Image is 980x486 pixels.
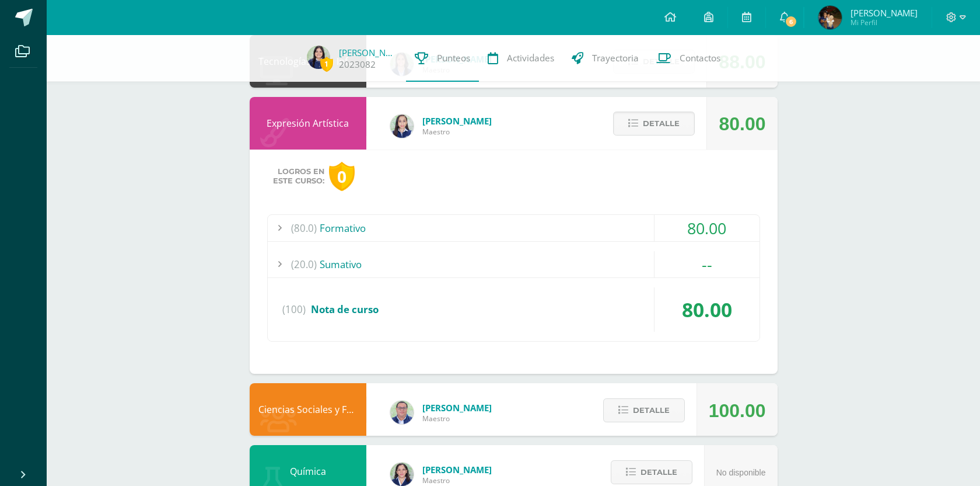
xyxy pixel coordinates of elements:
span: 6 [785,15,797,28]
span: Mi Perfil [850,18,918,27]
button: Detalle [611,460,692,484]
div: Ciencias Sociales y Formación Ciudadana 5 [250,383,366,436]
span: (20.0) [291,251,317,277]
img: 360951c6672e02766e5b7d72674f168c.png [390,114,414,138]
span: Logros en este curso: [273,167,324,186]
span: Actividades [507,52,554,64]
button: Detalle [613,112,695,136]
a: Contactos [647,35,729,82]
span: No disponible [716,468,766,477]
span: Nota de curso [311,303,379,316]
span: Detalle [643,113,680,134]
span: Detalle [633,400,670,421]
button: Detalle [603,398,685,422]
div: 80.00 [654,215,759,241]
div: 80.00 [719,98,765,150]
span: Punteos [437,52,470,64]
span: [PERSON_NAME] [422,115,492,127]
span: [PERSON_NAME] [422,402,492,414]
img: 3253901197f0ee943ba451173f398f72.png [818,6,842,29]
a: 2023082 [339,58,376,71]
div: 80.00 [654,287,759,332]
span: [PERSON_NAME] [850,7,918,19]
div: Formativo [268,215,759,241]
span: Maestro [422,475,492,485]
span: Maestro [422,414,492,423]
span: Trayectoria [592,52,639,64]
span: 1 [320,57,333,71]
a: Actividades [479,35,563,82]
span: Maestro [422,127,492,137]
div: Expresión Artística [250,97,366,150]
span: Detalle [640,461,677,483]
a: Punteos [406,35,479,82]
span: [PERSON_NAME] [422,464,492,475]
span: Contactos [680,52,720,64]
a: Trayectoria [563,35,647,82]
div: 0 [329,162,355,192]
img: 656f7a99266cf95392b80afa09c4b642.png [307,46,330,69]
img: c1c1b07ef08c5b34f56a5eb7b3c08b85.png [390,401,414,424]
a: [PERSON_NAME] [339,47,397,58]
span: (100) [282,287,306,332]
div: -- [654,251,759,277]
span: (80.0) [291,215,317,241]
div: Sumativo [268,251,759,277]
div: 100.00 [709,384,766,437]
img: 34baededec4b5a5d684641d5d0f97b48.png [390,463,414,486]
